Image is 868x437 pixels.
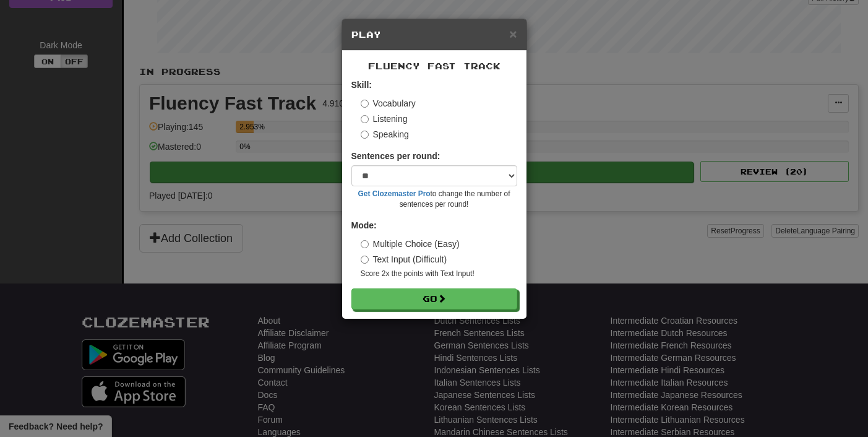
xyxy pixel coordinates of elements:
[351,220,377,230] strong: Mode:
[361,240,369,248] input: Multiple Choice (Easy)
[351,28,517,41] h5: Play
[361,128,409,141] label: Speaking
[358,189,431,198] a: Get Clozemaster Pro
[351,150,440,162] label: Sentences per round:
[351,189,517,210] small: to change the number of sentences per round!
[361,256,369,264] input: Text Input (Difficult)
[361,131,369,139] input: Speaking
[361,115,369,123] input: Listening
[361,269,517,279] small: Score 2x the points with Text Input !
[361,113,408,125] label: Listening
[361,238,460,250] label: Multiple Choice (Easy)
[361,253,447,266] label: Text Input (Difficult)
[361,100,369,108] input: Vocabulary
[361,97,416,110] label: Vocabulary
[368,61,501,71] span: Fluency Fast Track
[509,27,517,41] span: ×
[509,27,517,40] button: Close
[351,80,372,90] strong: Skill:
[351,288,517,309] button: Go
